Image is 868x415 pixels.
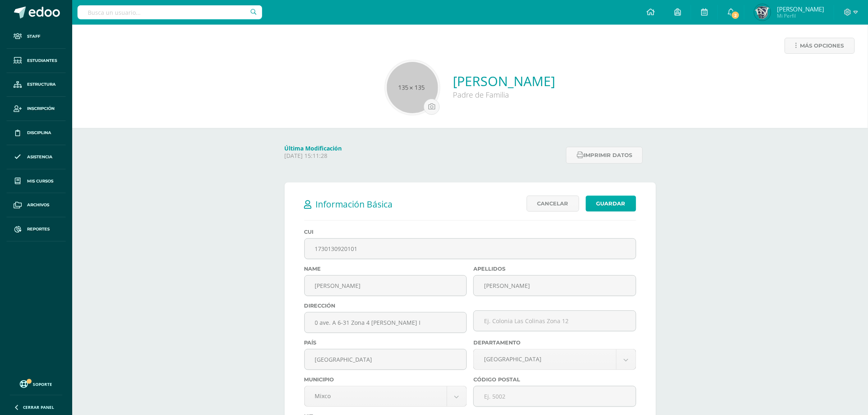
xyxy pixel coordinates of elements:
[304,376,467,383] label: Municipio
[315,386,437,406] span: Mixco
[316,198,393,210] span: Información Básica
[7,73,66,97] a: Estructura
[7,49,66,73] a: Estudiantes
[7,25,66,49] a: Staff
[27,154,53,160] span: Asistencia
[27,81,56,88] span: Estructura
[566,147,643,164] button: Imprimir datos
[473,376,636,383] label: Código postal
[453,72,555,90] a: [PERSON_NAME]
[474,311,636,331] input: Ej. Colonia Las Colinas Zona 12
[453,90,555,100] div: Padre de Familia
[27,226,50,233] span: Reportes
[7,169,66,194] a: Mis cursos
[27,57,57,64] span: Estudiantes
[305,276,467,296] input: Nombre
[474,386,636,406] input: Ej. 5002
[304,340,467,346] label: País
[731,11,740,20] span: 2
[474,349,636,369] a: [GEOGRAPHIC_DATA]
[305,312,467,333] input: Ej. 6 Avenida B-34
[7,217,66,242] a: Reportes
[27,130,51,136] span: Disciplina
[27,105,55,112] span: Inscripción
[473,340,636,346] label: Departamento
[285,152,562,160] p: [DATE] 15:11:28
[527,196,579,212] a: Cancelar
[800,38,844,53] span: Más opciones
[305,239,636,259] input: CUI
[7,145,66,169] a: Asistencia
[7,97,66,121] a: Inscripción
[7,121,66,145] a: Disciplina
[304,229,636,235] label: CUI
[33,381,53,387] span: Soporte
[27,33,40,40] span: Staff
[387,62,438,113] img: 135x135
[586,196,636,212] a: Guardar
[474,276,636,296] input: Apellidos
[484,349,606,369] span: [GEOGRAPHIC_DATA]
[305,349,467,369] input: País
[304,303,467,309] label: Dirección
[754,4,771,21] img: d5c8d16448259731d9230e5ecd375886.png
[7,193,66,217] a: Archivos
[285,144,562,152] h4: Última Modificación
[27,178,53,185] span: Mis cursos
[305,386,467,406] a: Mixco
[27,202,49,208] span: Archivos
[78,5,262,19] input: Busca un usuario...
[777,12,824,19] span: Mi Perfil
[473,266,636,272] label: Apellidos
[304,266,467,272] label: Name
[777,5,824,13] span: [PERSON_NAME]
[10,378,62,389] a: Soporte
[23,404,54,410] span: Cerrar panel
[785,38,855,54] a: Más opciones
